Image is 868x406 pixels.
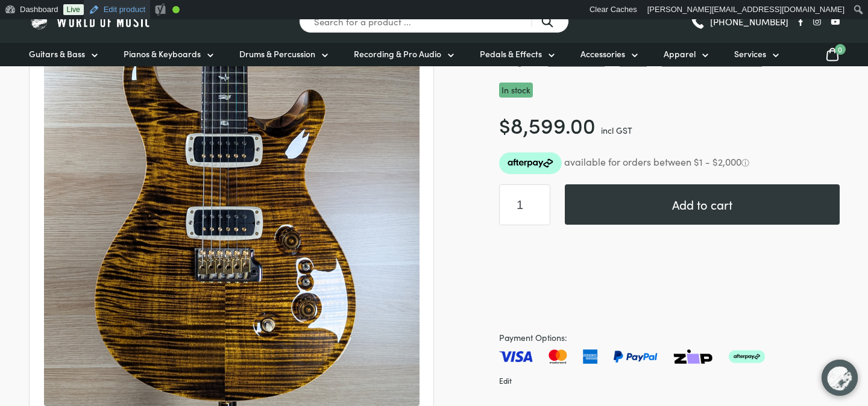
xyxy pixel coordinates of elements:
span: Accessories [580,48,625,60]
a: Edit [499,375,512,386]
span: Pedals & Effects [480,48,542,60]
span: [PHONE_NUMBER] [710,17,788,26]
a: Live [63,4,84,15]
img: World of Music [29,12,153,31]
span: Drums & Percussion [239,48,315,60]
span: $ [499,110,511,139]
span: Guitars & Bass [29,48,85,60]
img: Pay with Master card, Visa, American Express and Paypal [499,349,765,364]
input: Product quantity [499,184,550,225]
a: [PHONE_NUMBER] [690,13,788,31]
iframe: PayPal [499,240,840,316]
span: 0 [835,44,846,55]
span: Apparel [664,48,696,60]
span: Recording & Pro Audio [354,48,441,60]
div: Good [172,6,180,13]
p: In stock [499,83,533,98]
div: > [652,56,657,67]
div: > [609,56,615,67]
span: incl GST [601,124,632,136]
input: Search for a product ... [299,10,569,33]
span: Services [734,48,766,60]
span: Payment Options: [499,331,840,345]
span: Pianos & Keyboards [124,48,201,60]
bdi: 8,599.00 [499,110,596,139]
button: Add to cart [565,184,840,225]
iframe: Chat with our support team [814,352,868,406]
